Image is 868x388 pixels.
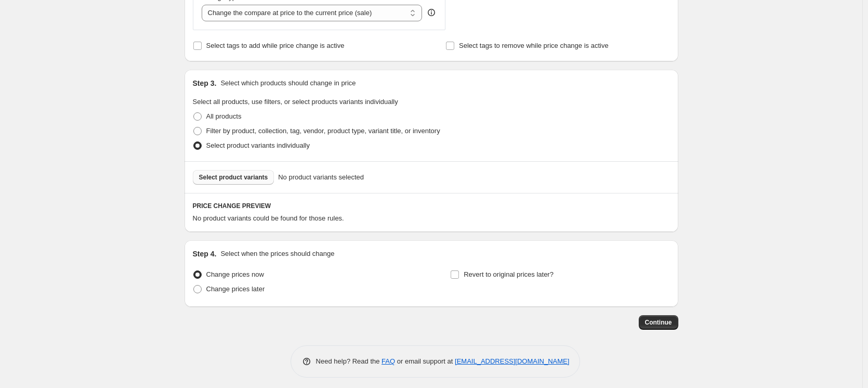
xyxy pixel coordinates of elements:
[455,357,569,365] a: [EMAIL_ADDRESS][DOMAIN_NAME]
[206,141,310,149] span: Select product variants individually
[193,249,217,259] h2: Step 4.
[206,285,265,293] span: Change prices later
[464,270,554,278] span: Revert to original prices later?
[206,112,242,120] span: All products
[395,357,455,365] span: or email support at
[278,172,364,183] span: No product variants selected
[206,127,440,135] span: Filter by product, collection, tag, vendor, product type, variant title, or inventory
[193,98,398,106] span: Select all products, use filters, or select products variants individually
[193,214,344,222] span: No product variants could be found for those rules.
[193,78,217,88] h2: Step 3.
[206,270,264,278] span: Change prices now
[193,170,274,185] button: Select product variants
[199,173,268,182] span: Select product variants
[639,315,678,330] button: Continue
[220,78,356,88] p: Select which products should change in price
[220,249,334,259] p: Select when the prices should change
[645,318,672,327] span: Continue
[382,357,395,365] a: FAQ
[206,42,345,49] span: Select tags to add while price change is active
[426,7,437,18] div: help
[316,357,382,365] span: Need help? Read the
[193,202,670,210] h6: PRICE CHANGE PREVIEW
[459,42,609,49] span: Select tags to remove while price change is active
